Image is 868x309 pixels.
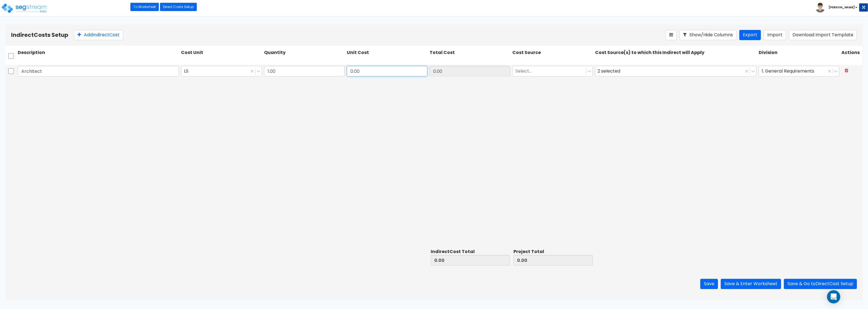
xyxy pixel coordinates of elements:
b: [PERSON_NAME] [829,5,855,9]
div: Indirect Cost Total [431,249,510,255]
button: Import [764,30,786,40]
b: Indirect Costs Setup [11,31,68,39]
div: Division [758,48,840,62]
div: 1. General Requirements [759,66,839,76]
div: Actions [840,48,862,62]
div: Description [17,48,180,62]
button: Save & Go toDirectCost Setup [784,279,857,289]
button: Reorder Items [666,30,677,40]
button: Export [739,30,761,40]
div: Cost Unit [180,48,263,62]
button: Save [700,279,718,289]
button: Show/Hide Columns [680,30,737,40]
a: To Worksheet [130,3,159,11]
div: Quantity [263,48,346,62]
div: LS [181,66,262,76]
a: Direct Costs Setup [160,3,197,11]
button: AddIndirectCost [74,30,123,40]
img: logo_pro_r.png [1,3,48,14]
div: Unit Cost [346,48,428,62]
div: Cost Source [511,48,594,62]
div: Client Cost, Contractor Cost [595,66,756,76]
img: avatar.png [815,3,825,12]
div: Open Intercom Messenger [827,290,840,303]
div: Total Cost [428,48,511,62]
button: Save & Enter Worksheet [721,279,781,289]
div: Cost Source(s) to which this Indirect will Apply [594,48,757,62]
div: 2 selected [598,67,622,76]
button: Download Import Template [789,30,857,40]
div: Project Total [513,249,593,255]
button: Delete Row [841,66,852,76]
